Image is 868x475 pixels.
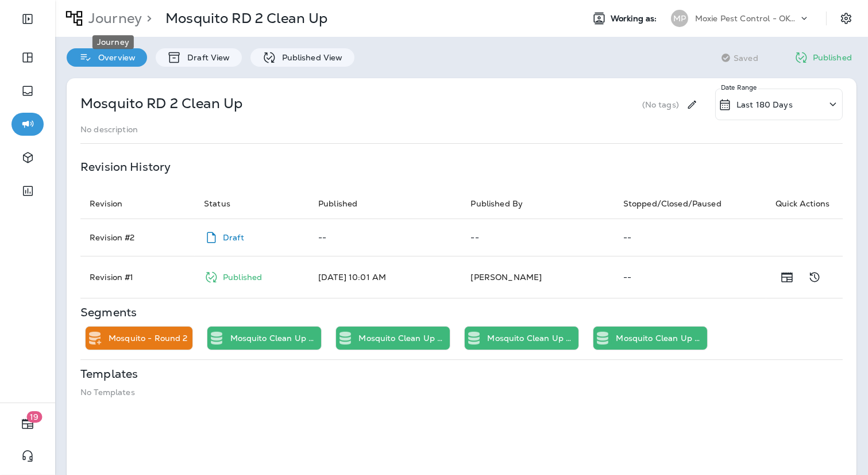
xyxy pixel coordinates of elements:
[230,334,317,343] p: Mosquito Clean Up - 4
[182,53,230,62] p: Draft View
[461,256,614,298] td: [PERSON_NAME]
[681,89,703,120] div: Edit
[766,189,843,219] th: Quick Actions
[593,327,612,350] div: Static Segment Trigger
[734,53,758,63] span: Saved
[11,7,44,30] button: Expand Sidebar
[736,100,793,109] p: Last 180 Days
[309,189,461,219] th: Published
[276,53,343,62] p: Published View
[142,10,152,27] p: >
[27,411,43,423] span: 19
[80,94,242,113] p: Mosquito RD 2 Clean Up
[614,189,766,219] th: Stopped/Closed/Paused
[223,233,244,242] p: Draft
[84,10,142,27] p: Journey
[80,162,171,171] p: Revision History
[488,327,578,350] div: Mosquito Clean Up - 3
[165,10,327,27] p: Mosquito RD 2 Clean Up
[80,308,137,317] p: Segments
[776,266,798,289] button: Show Release Notes
[86,327,104,350] div: Add to Static Segment
[611,14,659,24] span: Working as:
[80,219,195,256] td: Revision # 2
[80,369,138,378] p: Templates
[318,233,452,242] p: --
[92,35,134,49] div: Journey
[195,189,309,219] th: Status
[803,266,826,289] button: Show Change Log
[359,334,445,343] p: Mosquito Clean Up - 1
[80,256,195,298] td: Revision # 1
[359,327,450,350] div: Mosquito Clean Up - 1
[616,327,707,350] div: Mosquito Clean Up - 2
[623,233,757,242] p: --
[80,388,843,397] p: No Templates
[671,10,688,27] div: MP
[461,189,614,219] th: Published By
[813,53,852,62] p: Published
[836,8,857,29] button: Settings
[109,334,188,343] p: Mosquito - Round 2
[11,412,44,435] button: 19
[309,256,461,298] td: [DATE] 10:01 AM
[642,100,679,109] p: (No tags)
[488,334,574,343] p: Mosquito Clean Up - 3
[230,327,321,350] div: Mosquito Clean Up - 4
[616,334,703,343] p: Mosquito Clean Up - 2
[223,273,262,282] p: Published
[336,327,354,350] div: Static Segment Trigger
[465,327,483,350] div: Static Segment Trigger
[721,83,758,92] p: Date Range
[80,189,195,219] th: Revision
[207,327,226,350] div: Static Segment Trigger
[623,273,757,282] p: --
[92,53,136,62] p: Overview
[80,125,138,134] p: No description
[470,233,604,242] p: --
[695,14,798,23] p: Moxie Pest Control - OKC [GEOGRAPHIC_DATA]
